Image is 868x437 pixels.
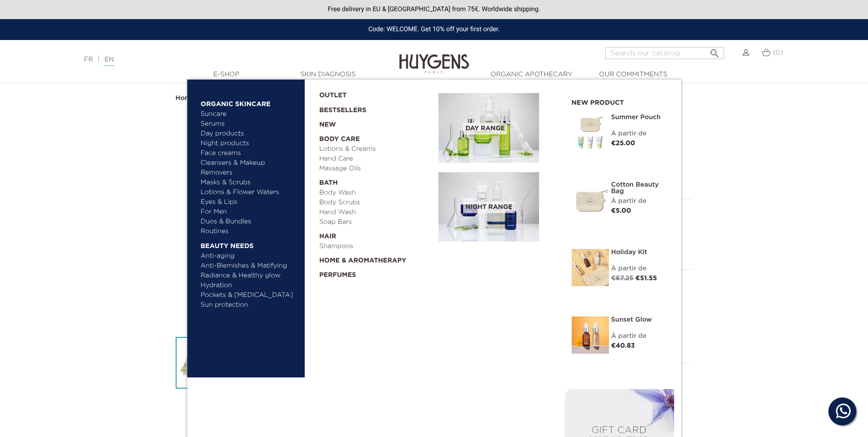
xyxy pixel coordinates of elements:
[611,249,667,255] a: Holiday Kit
[463,202,515,213] span: Night Range
[709,45,720,56] i: 
[201,119,298,129] a: Serums
[201,271,298,281] a: Radiance & Healthy glow
[611,264,667,274] div: À partir de
[319,174,432,188] a: Bath
[319,208,432,217] a: Hand Wash
[319,86,424,101] a: OUTLET
[572,316,609,354] img: Sunset Glow
[773,49,783,56] span: (0)
[319,227,432,242] a: Hair
[201,227,298,236] a: Routines
[611,316,667,323] a: Sunset Glow
[281,70,375,80] a: Skin Diagnosis
[201,148,298,158] a: Face creams
[176,95,195,101] strong: Home
[201,236,298,251] a: Beauty needs
[201,217,298,227] a: Duos & Bundles
[84,56,93,63] a: FR
[611,140,636,147] span: €25.00
[201,129,298,139] a: Day products
[319,130,432,144] a: Body Care
[201,109,298,119] a: Suncare
[572,249,609,286] img: Holiday kit
[319,217,432,227] a: Soap Bars
[611,343,635,349] span: €40.83
[201,139,290,148] a: Night products
[201,251,298,261] a: Anti-aging
[572,114,609,151] img: Summer pouch
[201,188,298,197] a: Lotions & Flower Waters
[201,281,298,290] a: Hydration
[104,56,114,66] a: EN
[611,208,631,214] span: €5.00
[636,275,657,282] span: €51.55
[319,266,432,280] a: Perfumes
[611,331,667,341] div: À partir de
[201,178,298,188] a: Masks & Scrubs
[399,39,469,75] img: Huygens
[201,300,298,310] a: Sun protection
[319,154,432,164] a: Hand Care
[438,172,558,242] a: Night Range
[201,290,298,300] a: Pockets & [MEDICAL_DATA]
[611,182,667,195] a: Cotton Beauty Bag
[319,101,424,115] a: Bestsellers
[438,93,558,163] a: Day Range
[319,188,432,198] a: Body Wash
[485,70,578,80] a: Organic Apothecary
[611,114,667,121] a: Summer pouch
[438,172,539,242] img: routine_nuit_banner.jpg
[319,144,432,154] a: Lotions & Creams
[176,337,227,389] img: LE PESHTEMAL ORANGE
[463,123,507,134] span: Day Range
[79,54,355,65] div: |
[319,251,432,266] a: Home & Aromatherapy
[572,182,609,219] img: Cotton Beauty Bag
[201,261,298,271] a: Anti-Blemishes & Matifying
[438,93,539,163] img: routine_jour_banner.jpg
[319,164,432,174] a: Massage Oils
[706,44,723,57] button: 
[176,94,197,102] a: Home
[201,94,298,109] a: Organic Skincare
[201,207,298,217] a: For Men
[319,242,432,251] a: Shampoos
[572,96,667,107] h2: New product
[587,70,680,80] a: Our commitments
[611,275,634,282] span: €67.25
[319,115,432,130] a: New
[319,198,432,208] a: Body Scrubs
[611,129,667,139] div: À partir de
[611,196,667,206] div: À partir de
[180,70,273,80] a: E-Shop
[605,47,724,59] input: Search
[201,158,298,178] a: Cleansers & Makeup Removers
[201,197,298,207] a: Eyes & Lips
